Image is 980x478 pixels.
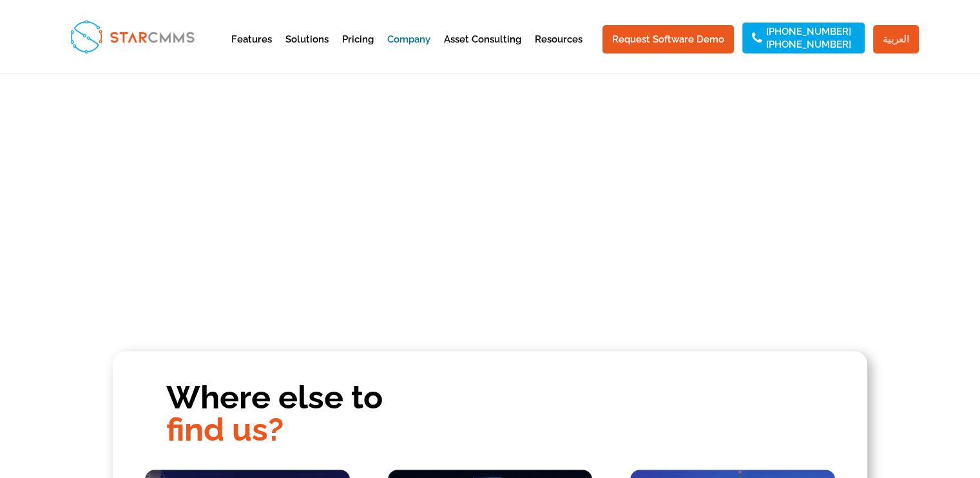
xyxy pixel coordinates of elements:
[231,35,272,66] a: Features
[766,27,851,36] a: [PHONE_NUMBER]
[166,381,814,452] h2: Where else to
[535,35,582,66] a: Resources
[873,25,919,53] a: العربية
[166,410,283,448] span: find us?
[444,35,521,66] a: Asset Consulting
[766,40,851,49] a: [PHONE_NUMBER]
[64,14,200,59] img: StarCMMS
[765,339,980,478] iframe: Chat Widget
[285,35,329,66] a: Solutions
[602,25,734,53] a: Request Software Demo
[387,35,430,66] a: Company
[342,35,374,66] a: Pricing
